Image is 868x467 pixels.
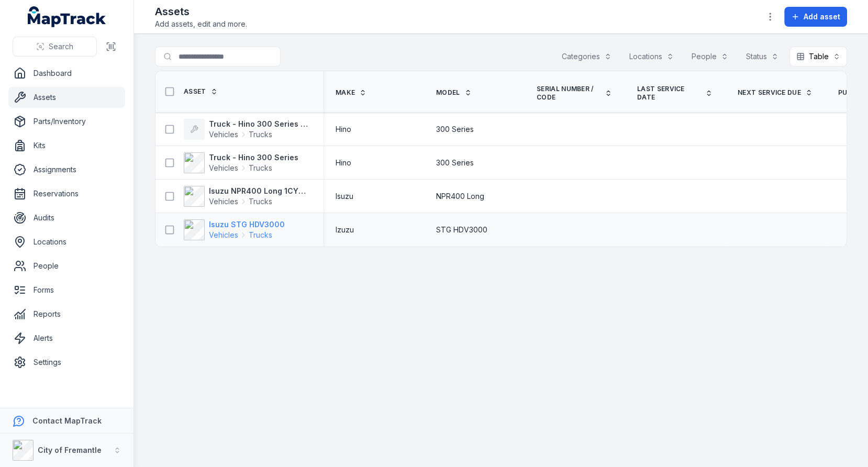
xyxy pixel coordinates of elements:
[249,129,272,140] span: Trucks
[738,88,801,97] span: Next Service Due
[8,63,125,84] a: Dashboard
[436,124,474,135] span: 300 Series
[436,191,484,202] span: NPR400 Long
[249,163,272,173] span: Trucks
[784,7,847,27] button: Add asset
[209,196,238,207] span: Vehicles
[336,88,366,97] a: Make
[555,47,618,66] button: Categories
[8,352,125,373] a: Settings
[209,219,285,230] strong: Isuzu STG HDV3000
[8,304,125,325] a: Reports
[8,255,125,276] a: People
[184,186,310,207] a: Isuzu NPR400 Long 1CYD773VehiclesTrucks
[28,6,106,27] a: MapTrack
[336,191,353,202] span: Isuzu
[32,416,102,425] strong: Contact MapTrack
[537,85,600,102] span: Serial Number / Code
[804,12,840,22] span: Add asset
[209,230,238,240] span: Vehicles
[685,47,735,66] button: People
[8,111,125,132] a: Parts/Inventory
[38,446,102,454] strong: City of Fremantle
[8,280,125,301] a: Forms
[336,158,351,168] span: Hino
[336,124,351,135] span: Hino
[436,88,472,97] a: Model
[184,87,206,96] span: Asset
[436,88,460,97] span: Model
[336,225,354,235] span: Izuzu
[155,19,247,29] span: Add assets, edit and more.
[789,47,847,66] button: Table
[155,4,247,19] h2: Assets
[209,119,310,129] strong: Truck - Hino 300 Series 1GIR988
[637,85,701,102] span: Last service date
[13,37,97,57] button: Search
[8,135,125,156] a: Kits
[8,159,125,180] a: Assignments
[184,219,285,240] a: Isuzu STG HDV3000VehiclesTrucks
[8,87,125,108] a: Assets
[537,85,612,102] a: Serial Number / Code
[8,183,125,204] a: Reservations
[637,85,713,102] a: Last service date
[209,163,238,173] span: Vehicles
[249,196,272,207] span: Trucks
[739,47,785,66] button: Status
[622,47,681,66] button: Locations
[436,158,474,168] span: 300 Series
[8,207,125,228] a: Audits
[738,88,813,97] a: Next Service Due
[209,186,310,196] strong: Isuzu NPR400 Long 1CYD773
[336,88,355,97] span: Make
[209,152,298,163] strong: Truck - Hino 300 Series
[184,119,310,140] a: Truck - Hino 300 Series 1GIR988VehiclesTrucks
[8,231,125,252] a: Locations
[8,328,125,349] a: Alerts
[436,225,487,235] span: STG HDV3000
[49,41,73,52] span: Search
[184,152,298,173] a: Truck - Hino 300 SeriesVehiclesTrucks
[209,129,238,140] span: Vehicles
[249,230,272,240] span: Trucks
[184,87,218,96] a: Asset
